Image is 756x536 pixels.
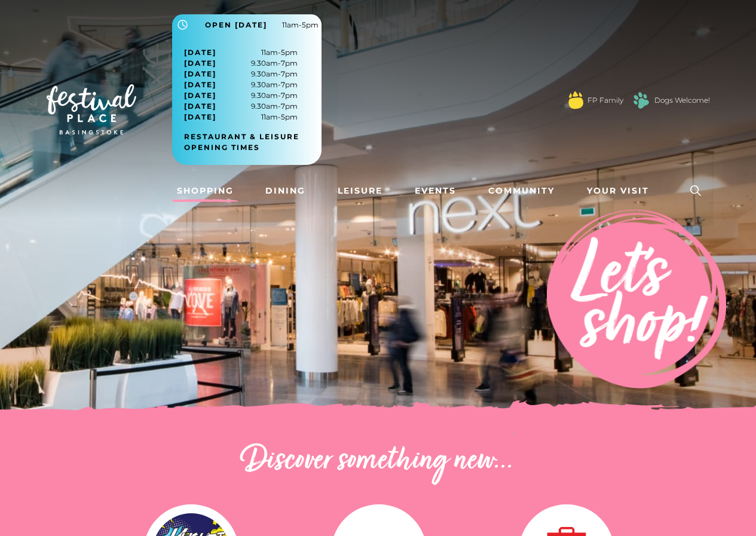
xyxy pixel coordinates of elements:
span: [DATE] [184,58,216,69]
img: Festival Place Logo [47,84,136,134]
span: [DATE] [184,112,216,122]
span: 9.30am-7pm [184,101,298,112]
span: 9.30am-7pm [184,90,298,101]
a: FP Family [587,95,623,106]
a: Events [410,180,461,202]
span: [DATE] [184,90,216,101]
a: Shopping [172,180,238,202]
a: Restaurant & Leisure opening times [184,131,319,153]
a: Your Visit [582,180,660,202]
span: Open [DATE] [205,20,267,30]
span: 9.30am-7pm [184,69,298,79]
span: [DATE] [184,69,216,79]
span: 11am-5pm [184,112,298,122]
span: 9.30am-7pm [184,58,298,69]
a: Dogs Welcome! [654,95,710,106]
h2: Discover something new... [47,442,710,480]
span: 11am-5pm [282,20,319,30]
span: [DATE] [184,101,216,112]
a: Leisure [333,180,387,202]
a: Community [483,180,559,202]
span: [DATE] [184,47,216,58]
a: Dining [261,180,310,202]
span: [DATE] [184,79,216,90]
span: 11am-5pm [184,47,298,58]
button: Open [DATE] 11am-5pm [172,14,322,35]
span: Your Visit [587,185,649,197]
span: 9.30am-7pm [184,79,298,90]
